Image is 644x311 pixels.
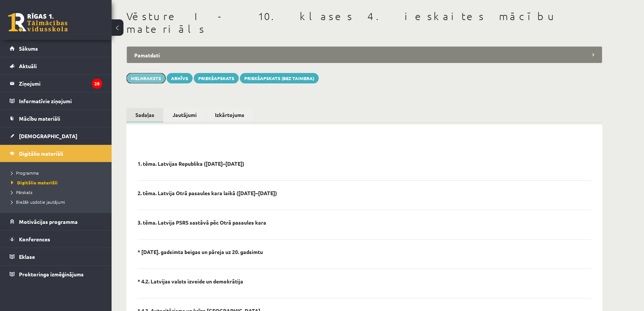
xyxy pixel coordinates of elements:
a: Sadaļas [126,108,163,123]
p: 1. tēma. Latvijas Republika ([DATE]–[DATE]) [138,160,244,167]
a: Ziņojumi28 [10,75,102,92]
span: Biežāk uzdotie jautājumi [11,199,65,205]
a: Motivācijas programma [10,213,102,230]
a: Jautājumi [164,108,206,122]
span: Programma [11,170,39,176]
span: Motivācijas programma [19,218,78,225]
a: Pārskats [11,189,104,196]
a: Eklase [10,248,102,265]
span: [DEMOGRAPHIC_DATA] [19,133,77,139]
a: Biežāk uzdotie jautājumi [11,199,104,205]
a: Priekšapskats (bez taimera) [240,73,319,83]
span: Eklase [19,253,35,260]
span: Konferences [19,236,50,242]
a: Konferences [10,231,102,248]
p: ​3. tēma. Latvija PSRS sastāvā pēc Otrā pasaules kara [138,219,266,226]
span: Aktuāli [19,63,37,69]
a: [DEMOGRAPHIC_DATA] [10,127,102,145]
span: Mācību materiāli [19,115,60,122]
p: ​2. tēma. Latvija Otrā pasaules kara laikā ([DATE]–[DATE]) [138,190,277,196]
span: Proktoringa izmēģinājums [19,271,84,277]
p: * [DATE]. gadsimta beigas un pāreja uz 20. gadsimtu [138,248,263,255]
h1: Vēsture I - 10. klases 4. ieskaites mācību materiāls [126,10,602,35]
span: Pārskats [11,189,32,195]
a: Programma [11,169,104,176]
a: Sākums [10,40,102,57]
button: Arhīvs [167,73,193,83]
i: 28 [92,79,102,89]
a: Digitālie materiāli [10,145,102,162]
legend: Informatīvie ziņojumi [19,92,102,110]
a: Proktoringa izmēģinājums [10,266,102,283]
a: Izkārtojums [206,108,253,122]
p: * 4.2. Latvijas valsts izveide un demokrātija [138,278,243,285]
a: Rīgas 1. Tālmācības vidusskola [8,13,68,32]
a: Priekšapskats [194,73,239,83]
span: Digitālie materiāli [19,150,63,157]
legend: Pamatdati [126,46,602,63]
span: Sākums [19,45,38,52]
span: Digitālie materiāli [11,180,58,185]
button: Melnraksts [126,73,165,83]
a: Digitālie materiāli [11,179,104,186]
a: Aktuāli [10,57,102,74]
a: Informatīvie ziņojumi [10,92,102,110]
legend: Ziņojumi [19,75,102,92]
a: Mācību materiāli [10,110,102,127]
